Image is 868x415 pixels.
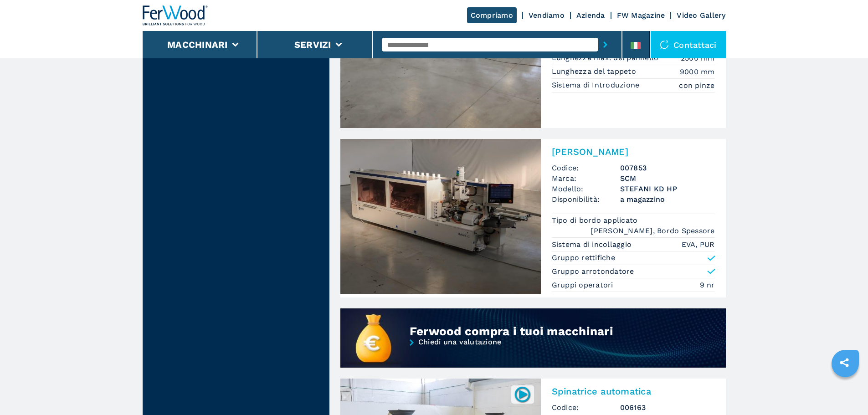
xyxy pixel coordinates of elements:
[552,386,715,397] h2: Spinatrice automatica
[680,67,715,77] em: 9000 mm
[552,184,620,194] span: Modello:
[829,374,861,408] iframe: Chat
[620,173,715,184] h3: SCM
[620,163,715,173] h3: 007853
[552,80,642,90] p: Sistema di Introduzione
[340,139,541,294] img: Bordatrice Singola SCM STEFANI KD HP
[591,225,714,236] em: [PERSON_NAME], Bordo Spessore
[620,402,715,413] h3: 006163
[598,34,612,55] button: submit-button
[700,280,715,290] em: 9 nr
[552,163,620,173] span: Codice:
[651,31,726,58] div: Contattaci
[552,215,640,225] p: Tipo di bordo applicato
[143,5,208,26] img: Ferwood
[679,80,714,91] em: con pinze
[552,280,616,290] p: Gruppi operatori
[617,11,665,20] a: FW Magazine
[552,194,620,205] span: Disponibilità:
[552,173,620,184] span: Marca:
[294,39,331,50] button: Servizi
[552,402,620,413] span: Codice:
[167,39,228,50] button: Macchinari
[552,266,634,277] p: Gruppo arrotondatore
[340,139,726,297] a: Bordatrice Singola SCM STEFANI KD HP[PERSON_NAME]Codice:007853Marca:SCMModello:STEFANI KD HPDispo...
[340,338,726,369] a: Chiedi una valutazione
[620,194,715,205] span: a magazzino
[833,351,856,374] a: sharethis
[552,253,615,263] p: Gruppo rettifiche
[552,67,639,77] p: Lunghezza del tappeto
[467,7,517,23] a: Compriamo
[620,184,715,194] h3: STEFANI KD HP
[529,11,565,20] a: Vendiamo
[552,240,634,250] p: Sistema di incollaggio
[660,40,669,49] img: Contattaci
[410,324,663,338] div: Ferwood compra i tuoi macchinari
[552,146,715,157] h2: [PERSON_NAME]
[677,11,725,20] a: Video Gallery
[514,385,531,403] img: 006163
[682,239,715,250] em: EVA, PUR
[576,11,605,20] a: Azienda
